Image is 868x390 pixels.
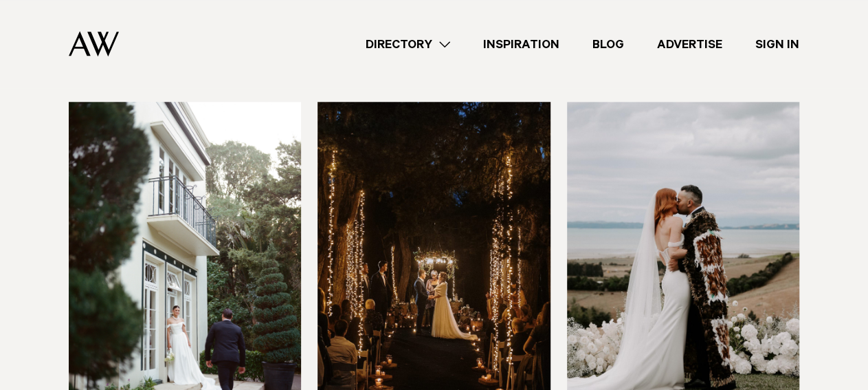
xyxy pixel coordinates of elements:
[739,35,816,54] a: Sign In
[467,35,576,54] a: Inspiration
[69,31,119,56] img: Auckland Weddings Logo
[641,35,739,54] a: Advertise
[349,35,467,54] a: Directory
[576,35,641,54] a: Blog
